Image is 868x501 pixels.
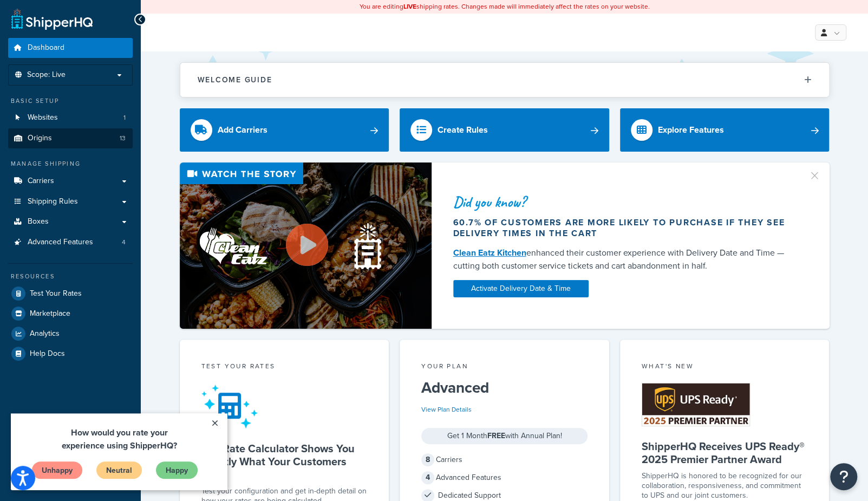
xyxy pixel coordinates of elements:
[453,246,795,272] div: enhanced their customer experience with Delivery Date and Time — cutting both customer service ti...
[21,48,72,66] a: Unhappy
[421,428,588,444] div: Get 1 Month with Annual Plan!
[487,430,505,441] strong: FREE
[8,171,133,191] a: Carriers
[453,217,795,239] div: 60.7% of customers are more likely to purchase if they see delivery times in the cart
[145,48,187,66] a: Happy
[180,63,829,97] button: Welcome Guide
[8,108,133,128] li: Websites
[8,212,133,232] a: Boxes
[8,128,133,148] a: Origins13
[123,113,126,122] span: 1
[27,70,66,80] span: Scope: Live
[658,122,724,138] div: Explore Features
[438,122,488,138] div: Create Rules
[8,128,133,148] li: Origins
[120,134,126,143] span: 13
[8,284,133,303] a: Test Your Rates
[201,442,368,481] h5: Our Rate Calculator Shows You Exactly What Your Customers See
[28,113,58,122] span: Websites
[453,280,589,297] a: Activate Delivery Date & Time
[8,232,133,252] a: Advanced Features4
[85,48,132,66] a: Neutral
[30,349,65,359] span: Help Docs
[400,108,609,152] a: Create Rules
[421,361,588,374] div: Your Plan
[28,134,52,143] span: Origins
[453,194,795,210] div: Did you know?
[28,197,78,206] span: Shipping Rules
[180,162,432,329] img: Video thumbnail
[28,238,93,247] span: Advanced Features
[8,192,133,212] a: Shipping Rules
[421,470,588,485] div: Advanced Features
[642,471,808,500] p: ShipperHQ is honored to be recognized for our collaboration, responsiveness, and commitment to UP...
[642,361,808,374] div: What's New
[421,452,588,467] div: Carriers
[198,76,272,84] h2: Welcome Guide
[8,38,133,58] a: Dashboard
[403,2,416,11] b: LIVE
[421,379,588,396] h5: Advanced
[8,324,133,343] a: Analytics
[218,122,267,138] div: Add Carriers
[8,232,133,252] li: Advanced Features
[8,304,133,323] a: Marketplace
[642,440,808,466] h5: ShipperHQ Receives UPS Ready® 2025 Premier Partner Award
[8,159,133,168] div: Manage Shipping
[620,108,830,152] a: Explore Features
[30,309,70,318] span: Marketplace
[28,217,49,226] span: Boxes
[421,453,434,466] span: 8
[30,289,82,298] span: Test Your Rates
[8,344,133,363] a: Help Docs
[201,361,368,374] div: Test your rates
[8,108,133,128] a: Websites1
[28,43,64,53] span: Dashboard
[8,272,133,281] div: Resources
[8,96,133,106] div: Basic Setup
[830,463,857,490] button: Open Resource Center
[30,329,60,339] span: Analytics
[51,13,166,38] span: How would you rate your experience using ShipperHQ?
[421,471,434,484] span: 4
[122,238,126,247] span: 4
[421,405,472,414] a: View Plan Details
[180,108,389,152] a: Add Carriers
[453,246,526,259] a: Clean Eatz Kitchen
[28,177,54,186] span: Carriers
